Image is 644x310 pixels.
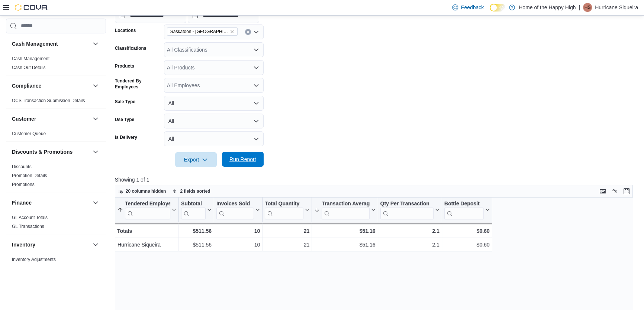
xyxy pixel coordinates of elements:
span: Export [180,152,212,167]
div: $51.16 [314,240,375,249]
button: Invoices Sold [216,200,260,219]
button: Finance [12,199,90,206]
span: OCS Transaction Submission Details [12,98,85,104]
div: Subtotal [181,200,206,219]
span: Run Report [229,156,256,163]
div: Transaction Average [322,200,369,219]
button: Enter fullscreen [622,187,631,196]
button: Display options [610,187,619,196]
label: Classifications [115,45,146,51]
span: HS [585,3,591,12]
div: Total Quantity [265,200,303,219]
div: Totals [117,226,176,235]
p: | [579,3,580,12]
button: Remove Saskatoon - Stonebridge - Prairie Records from selection in this group [230,29,234,34]
a: OCS Transaction Submission Details [12,98,85,103]
h3: Cash Management [12,40,58,48]
div: 2.1 [380,226,439,235]
button: Cash Management [91,39,100,48]
button: Compliance [12,82,90,89]
button: Subtotal [181,200,212,219]
input: Press the down key to open a popover containing a calendar. [115,8,186,23]
label: Locations [115,27,136,33]
div: Invoices Sold [216,200,254,207]
input: Press the down key to open a popover containing a calendar. [188,8,259,23]
button: Customer [91,114,100,123]
button: Tendered Employee [117,200,176,219]
div: Bottle Deposit [444,200,484,219]
h3: Compliance [12,82,41,89]
span: GL Transactions [12,223,44,229]
div: Invoices Sold [216,200,254,219]
button: Open list of options [253,65,259,71]
button: Keyboard shortcuts [598,187,607,196]
div: 21 [265,226,309,235]
a: Promotions [12,182,35,187]
img: Cova [15,4,48,11]
span: Feedback [461,4,484,11]
span: Inventory by Product Historical [12,265,73,271]
button: Total Quantity [265,200,309,219]
button: Cash Management [12,40,90,48]
a: Promotion Details [12,173,47,178]
label: Use Type [115,117,134,123]
div: Discounts & Promotions [6,162,106,192]
div: $511.56 [181,240,212,249]
button: Transaction Average [314,200,375,219]
button: 2 fields sorted [170,187,213,196]
button: Compliance [91,81,100,90]
button: Open list of options [253,47,259,53]
div: Transaction Average [322,200,369,207]
div: Bottle Deposit [444,200,484,207]
button: Inventory [12,241,90,248]
button: Qty Per Transaction [380,200,439,219]
div: $0.60 [444,226,490,235]
button: All [164,114,264,128]
a: Inventory Adjustments [12,257,56,262]
a: Discounts [12,164,32,169]
div: Hurricane Siqueira [583,3,592,12]
span: Promotion Details [12,173,47,179]
button: Discounts & Promotions [91,147,100,156]
a: GL Transactions [12,224,44,229]
div: Finance [6,213,106,234]
div: Tendered Employee [125,200,170,219]
button: Finance [91,198,100,207]
button: Bottle Deposit [444,200,490,219]
span: Cash Out Details [12,65,46,71]
span: Cash Management [12,56,49,62]
span: GL Account Totals [12,215,48,221]
div: $0.60 [444,240,490,249]
h3: Finance [12,199,32,206]
label: Sale Type [115,99,135,105]
div: Compliance [6,96,106,108]
button: Run Report [222,152,264,167]
div: Cash Management [6,54,106,75]
h3: Inventory [12,241,35,248]
button: Open list of options [253,29,259,35]
input: Dark Mode [490,4,505,12]
span: Discounts [12,164,32,170]
span: Saskatoon - [GEOGRAPHIC_DATA] - Prairie Records [170,28,228,35]
label: Products [115,63,134,69]
button: Customer [12,115,90,123]
button: Export [175,152,217,167]
span: 2 fields sorted [180,188,210,194]
div: 2.1 [380,240,439,249]
div: $51.16 [314,226,375,235]
button: All [164,96,264,111]
div: Tendered Employee [125,200,170,207]
div: $511.56 [181,226,212,235]
div: Subtotal [181,200,206,207]
p: Home of the Happy High [519,3,576,12]
button: Open list of options [253,82,259,88]
div: Total Quantity [265,200,303,207]
h3: Discounts & Promotions [12,148,73,156]
button: 20 columns hidden [115,187,169,196]
div: 21 [265,240,309,249]
a: GL Account Totals [12,215,48,220]
button: Inventory [91,240,100,249]
a: Inventory by Product Historical [12,266,73,271]
p: Showing 1 of 1 [115,176,638,183]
